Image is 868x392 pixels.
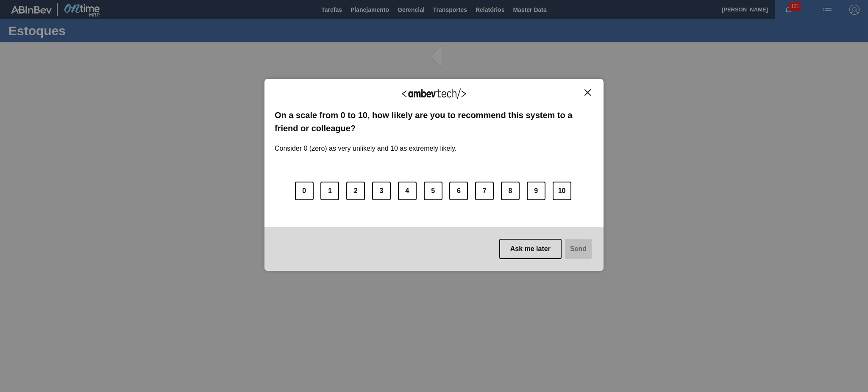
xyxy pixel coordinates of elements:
img: Close [584,89,591,96]
button: 4 [398,182,417,200]
button: 6 [449,182,468,200]
button: 2 [346,182,365,200]
button: 5 [424,182,442,200]
button: 1 [320,182,339,200]
label: Consider 0 (zero) as very unlikely and 10 as extremely likely. [275,135,456,152]
img: Logo Ambevtech [402,88,466,99]
label: On a scale from 0 to 10, how likely are you to recommend this system to a friend or colleague? [275,109,593,135]
button: 10 [553,182,571,200]
button: 8 [501,182,520,200]
button: 9 [527,182,545,200]
button: 3 [372,182,391,200]
button: 7 [475,182,494,200]
button: Close [582,89,593,96]
button: 0 [295,182,314,200]
button: Ask me later [499,239,562,259]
